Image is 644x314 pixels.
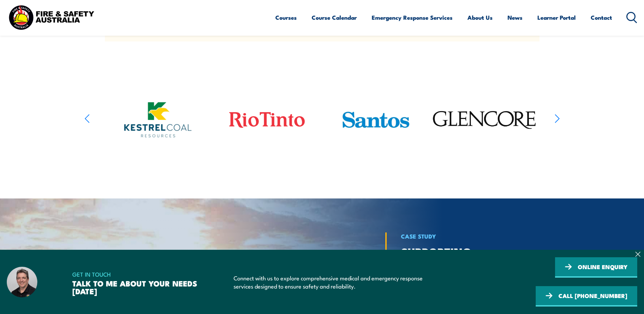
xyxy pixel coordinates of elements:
img: Kestrel Logo [124,102,192,138]
h4: CASE STUDY [401,232,533,240]
a: ONLINE ENQUIRY [555,257,637,278]
a: Courses [275,8,297,27]
img: santos-logo [339,92,412,147]
a: Course Calendar [312,8,357,27]
a: Emergency Response Services [372,8,453,27]
a: About Us [467,8,493,27]
img: rio-torino-logo [214,87,319,153]
a: CALL [PHONE_NUMBER] [536,286,637,307]
a: News [508,8,522,27]
img: Glencore-logo [431,84,538,156]
span: GET IN TOUCH [72,269,206,279]
a: Contact [591,8,612,27]
a: Learner Portal [537,8,576,27]
img: Dave – Fire and Safety Australia [7,267,37,297]
p: Connect with us to explore comprehensive medical and emergency response services designed to ensu... [234,274,430,290]
h2: SUPPORTING [PERSON_NAME] IN THE [PERSON_NAME] BASIN [401,247,533,275]
h3: TALK TO ME ABOUT YOUR NEEDS [DATE] [72,279,206,295]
